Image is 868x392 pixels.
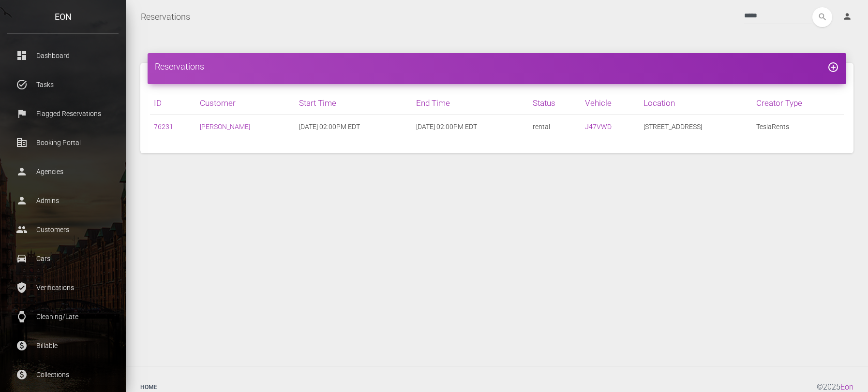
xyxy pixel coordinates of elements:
a: dashboard Dashboard [7,44,119,68]
a: people Customers [7,218,119,242]
th: Creator Type [752,91,844,115]
th: ID [150,91,196,115]
p: Cleaning/Late [15,309,111,324]
a: flag Flagged Reservations [7,102,119,126]
a: 76231 [154,123,173,131]
a: J47VWD [585,123,612,131]
p: Dashboard [15,48,111,63]
a: person Agencies [7,160,119,184]
i: person [842,12,852,21]
td: TeslaRents [752,115,844,139]
p: Verifications [15,280,111,295]
a: paid Collections [7,363,119,387]
td: [STREET_ADDRESS] [640,115,752,139]
th: Status [529,91,581,115]
h4: Reservations [155,60,839,73]
a: drive_eta Cars [7,247,119,271]
p: Flagged Reservations [15,106,111,121]
p: Collections [15,367,111,382]
th: End Time [412,91,529,115]
td: [DATE] 02:00PM EDT [295,115,412,139]
p: Agencies [15,164,111,179]
a: paid Billable [7,334,119,358]
p: Tasks [15,77,111,92]
th: Location [640,91,752,115]
i: add_circle_outline [827,61,839,73]
th: Customer [196,91,295,115]
a: add_circle_outline [827,61,839,72]
p: Customers [15,222,111,237]
p: Admins [15,193,111,208]
a: corporate_fare Booking Portal [7,131,119,155]
a: [PERSON_NAME] [200,123,250,131]
p: Cars [15,251,111,266]
a: person Admins [7,189,119,213]
button: search [812,7,832,27]
a: watch Cleaning/Late [7,305,119,329]
a: verified_user Verifications [7,276,119,300]
td: [DATE] 02:00PM EDT [412,115,529,139]
a: Eon [840,382,853,392]
th: Vehicle [581,91,640,115]
a: Reservations [141,5,190,29]
td: rental [529,115,581,139]
p: Billable [15,338,111,353]
a: task_alt Tasks [7,73,119,97]
a: person [835,7,861,27]
p: Booking Portal [15,135,111,150]
th: Start Time [295,91,412,115]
